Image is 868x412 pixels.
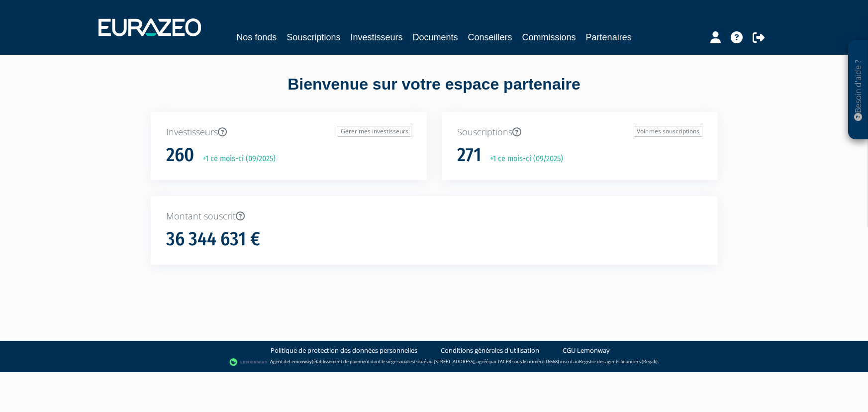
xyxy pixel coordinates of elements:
p: Besoin d'aide ? [853,45,864,135]
a: Politique de protection des données personnelles [271,346,417,355]
a: Gérer mes investisseurs [338,126,411,137]
a: Commissions [522,30,576,44]
h1: 36 344 631 € [166,229,260,250]
a: Souscriptions [287,30,340,44]
p: +1 ce mois-ci (09/2025) [195,153,276,165]
div: - Agent de (établissement de paiement dont le siège social est situé au [STREET_ADDRESS], agréé p... [10,357,858,367]
a: Conseillers [468,30,512,44]
a: Partenaires [586,30,632,44]
p: Souscriptions [457,126,702,139]
a: Documents [412,30,458,44]
img: 1732889491-logotype_eurazeo_blanc_rvb.png [98,18,201,36]
a: CGU Lemonway [563,346,610,355]
a: Conditions générales d'utilisation [441,346,539,355]
a: Voir mes souscriptions [634,126,702,137]
a: Investisseurs [350,30,402,44]
h1: 260 [166,145,194,166]
div: Bienvenue sur votre espace partenaire [143,73,725,112]
img: logo-lemonway.png [229,357,268,367]
a: Registre des agents financiers (Regafi) [579,358,658,365]
h1: 271 [457,145,482,166]
p: Investisseurs [166,126,411,139]
p: Montant souscrit [166,210,702,223]
p: +1 ce mois-ci (09/2025) [483,153,563,165]
a: Nos fonds [236,30,277,44]
a: Lemonway [289,358,312,365]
